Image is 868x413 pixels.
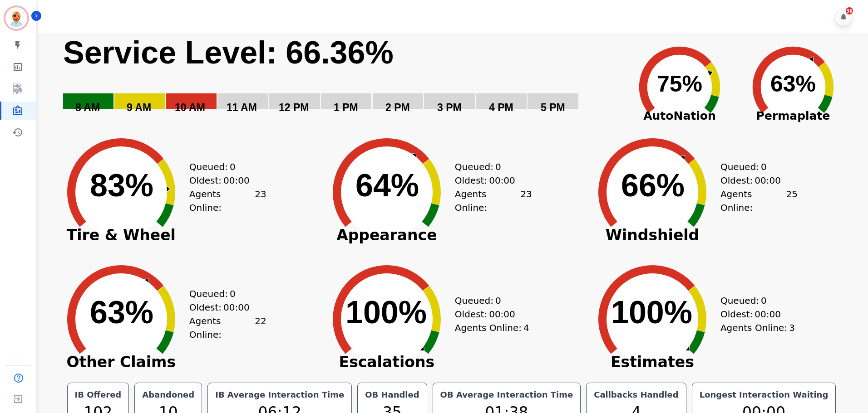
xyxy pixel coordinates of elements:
span: 3 [789,321,795,335]
div: Queued: [455,294,523,307]
div: IB Average Interaction Time [213,389,346,401]
span: 00:00 [223,174,250,187]
div: Queued: [189,160,257,174]
text: 1 PM [334,102,358,113]
div: Agents Online: [189,314,266,341]
span: 0 [495,294,501,307]
div: 36 [846,7,853,15]
text: 8 AM [75,102,100,113]
span: 0 [495,160,501,174]
text: 66% [621,168,685,203]
div: IB Offered [73,389,123,401]
text: 3 PM [437,102,462,113]
div: Agents Online: [455,187,532,214]
div: Callbacks Handled [592,389,681,401]
div: Agents Online: [720,321,798,335]
span: Tire & Wheel [53,231,189,240]
span: 0 [230,160,236,174]
div: OB Handled [363,389,421,401]
span: Permaplate [736,107,850,125]
text: 64% [355,168,419,203]
div: Oldest: [455,307,523,321]
span: 00:00 [755,174,781,187]
span: AutoNation [623,107,736,125]
span: Appearance [319,231,455,240]
span: 22 [255,314,266,341]
text: 75% [657,71,702,97]
div: Queued: [455,160,523,174]
span: 00:00 [489,174,515,187]
img: Bordered avatar [5,7,27,29]
div: Abandoned [140,389,196,401]
span: Other Claims [53,358,189,367]
span: 0 [761,160,767,174]
span: Estimates [584,358,720,367]
text: 100% [345,295,427,330]
span: Escalations [319,358,455,367]
div: Queued: [720,160,789,174]
div: Longest Interaction Waiting [698,389,830,401]
div: Oldest: [455,174,523,187]
div: Oldest: [720,307,789,321]
div: Agents Online: [720,187,798,214]
text: 9 AM [127,102,151,113]
text: 63% [770,71,816,97]
span: 0 [230,287,236,301]
text: 5 PM [541,102,565,113]
div: Queued: [720,294,789,307]
span: 00:00 [223,301,250,314]
span: 4 [523,321,529,335]
span: Windshield [584,231,720,240]
span: 23 [255,187,266,214]
text: 2 PM [385,102,410,113]
text: 12 PM [279,102,309,113]
div: Queued: [189,287,257,301]
div: Agents Online: [455,321,532,335]
text: 11 AM [227,102,257,113]
div: Oldest: [720,174,789,187]
svg: Service Level: 0% [62,34,621,126]
text: 4 PM [489,102,513,113]
div: OB Average Interaction Time [439,389,575,401]
text: 83% [90,168,153,203]
text: 10 AM [175,102,205,113]
text: 100% [611,295,692,330]
span: 00:00 [755,307,781,321]
div: Oldest: [189,301,257,314]
span: 0 [761,294,767,307]
div: Oldest: [189,174,257,187]
div: Agents Online: [189,187,266,214]
span: 23 [520,187,532,214]
span: 00:00 [489,307,515,321]
text: 63% [90,295,153,330]
text: Service Level: 66.36% [63,35,394,70]
span: 25 [786,187,797,214]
